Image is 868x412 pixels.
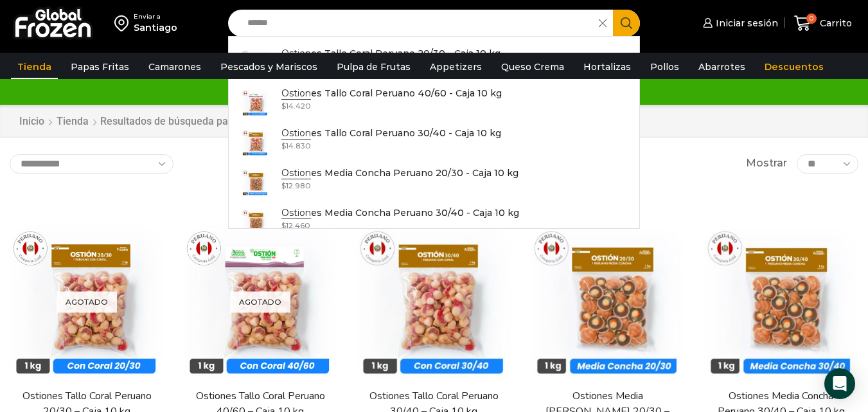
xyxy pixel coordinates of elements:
[142,55,208,79] a: Camarones
[19,114,45,129] a: Inicio
[495,55,571,79] a: Queso Crema
[229,43,639,83] a: Ostiones Tallo Coral Peruano 20/30 - Caja 10 kg $15.450
[758,55,830,79] a: Descuentos
[281,48,311,60] strong: Ostion
[281,167,311,179] strong: Ostion
[281,126,501,140] p: es Tallo Coral Peruano 30/40 - Caja 10 kg
[281,127,311,139] strong: Ostion
[281,86,502,100] p: es Tallo Coral Peruano 40/60 - Caja 10 kg
[806,13,817,24] span: 0
[746,156,787,171] span: Mostrar
[281,101,286,111] span: $
[230,292,290,313] p: Agotado
[56,114,89,129] a: Tienda
[10,154,173,174] select: Pedido de la tienda
[281,181,286,190] span: $
[423,55,488,79] a: Appetizers
[229,202,639,242] a: Ostiones Media Concha Peruano 30/40 - Caja 10 kg $12.460
[577,55,637,79] a: Hortalizas
[281,220,286,230] span: $
[281,206,519,220] p: es Media Concha Peruano 30/40 - Caja 10 kg
[817,17,852,30] span: Carrito
[57,292,117,313] p: Agotado
[114,12,134,34] img: address-field-icon.svg
[644,55,686,79] a: Pollos
[229,123,639,163] a: Ostiones Tallo Coral Peruano 30/40 - Caja 10 kg $14.830
[281,220,310,230] bdi: 12.460
[229,83,639,123] a: Ostiones Tallo Coral Peruano 40/60 - Caja 10 kg $14.420
[134,12,177,21] div: Enviar a
[281,181,311,190] bdi: 12.980
[214,55,324,79] a: Pescados y Mariscos
[281,141,311,150] bdi: 14.830
[281,87,311,100] strong: Ostion
[64,55,136,79] a: Papas Fritas
[791,8,855,39] a: 0 Carrito
[281,166,518,180] p: es Media Concha Peruano 20/30 - Caja 10 kg
[281,101,311,111] bdi: 14.420
[713,17,778,30] span: Iniciar sesión
[330,55,417,79] a: Pulpa de Frutas
[824,368,855,399] div: Open Intercom Messenger
[19,114,275,129] nav: Breadcrumb
[281,207,311,219] strong: Ostion
[134,21,177,34] div: Santiago
[281,46,500,60] p: es Tallo Coral Peruano 20/30 - Caja 10 kg
[229,163,639,202] a: Ostiones Media Concha Peruano 20/30 - Caja 10 kg $12.980
[11,55,58,79] a: Tienda
[281,141,286,150] span: $
[700,10,778,36] a: Iniciar sesión
[100,115,275,127] h1: Resultados de búsqueda para “ostion”
[613,10,640,37] button: Search button
[692,55,752,79] a: Abarrotes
